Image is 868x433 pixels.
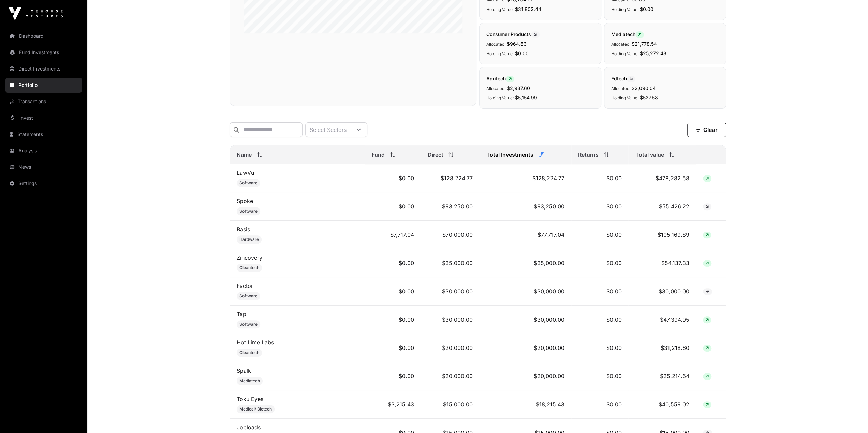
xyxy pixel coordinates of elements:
a: Toku Eyes [237,396,263,402]
td: $0.00 [365,277,421,306]
td: $0.00 [365,164,421,192]
a: Tapi [237,311,248,318]
td: $0.00 [365,192,421,221]
span: Consumer Products [486,31,540,37]
span: Holding Value: [611,51,638,56]
span: Mediatech [239,378,260,384]
span: Edtech [611,76,635,81]
td: $30,000.00 [421,306,480,334]
span: Total Investments [486,151,533,159]
span: Allocated: [486,42,505,47]
td: $0.00 [365,334,421,362]
span: Allocated: [486,86,505,91]
td: $0.00 [571,334,629,362]
a: Spalk [237,367,251,374]
span: Allocated: [611,42,630,47]
span: Holding Value: [486,7,514,12]
td: $3,215.43 [365,390,421,419]
td: $105,169.89 [628,221,696,249]
td: $93,250.00 [480,192,571,221]
span: Agritech [486,76,514,81]
span: Software [239,322,258,327]
span: $21,778.54 [632,41,657,47]
td: $0.00 [571,306,629,334]
a: Analysis [5,143,82,158]
td: $30,000.00 [628,277,696,306]
td: $0.00 [365,362,421,390]
td: $47,394.95 [628,306,696,334]
td: $54,137.33 [628,249,696,277]
span: $2,937.60 [507,85,530,91]
span: Software [239,208,258,214]
td: $18,215.43 [480,390,571,419]
td: $55,426.22 [628,192,696,221]
td: $0.00 [571,164,629,192]
td: $35,000.00 [480,249,571,277]
span: Returns [578,151,599,159]
a: Direct Investments [5,61,82,76]
iframe: Chat Widget [834,400,868,433]
td: $93,250.00 [421,192,480,221]
td: $0.00 [571,221,629,249]
span: Hardware [239,237,259,242]
td: $35,000.00 [421,249,480,277]
td: $0.00 [571,249,629,277]
span: Direct [427,151,443,159]
td: $77,717.04 [480,221,571,249]
button: Clear [687,123,726,137]
td: $0.00 [365,306,421,334]
a: Settings [5,176,82,191]
td: $20,000.00 [480,334,571,362]
span: $5,154.99 [515,95,537,100]
td: $31,218.60 [628,334,696,362]
a: LawVu [237,169,254,176]
td: $70,000.00 [421,221,480,249]
span: Software [239,180,258,186]
td: $7,717.04 [365,221,421,249]
span: Name [237,151,252,159]
span: Software [239,293,258,299]
a: Hot Lime Labs [237,339,274,346]
td: $30,000.00 [480,277,571,306]
a: Spoke [237,198,253,204]
span: $25,272.48 [640,50,666,56]
span: Holding Value: [611,95,638,100]
td: $30,000.00 [480,306,571,334]
td: $40,559.02 [628,390,696,419]
td: $478,282.58 [628,164,696,192]
td: $30,000.00 [421,277,480,306]
td: $15,000.00 [421,390,480,419]
td: $0.00 [571,362,629,390]
a: Transactions [5,94,82,109]
span: Fund [372,151,385,159]
td: $20,000.00 [421,334,480,362]
span: Total value [635,151,664,159]
span: Holding Value: [486,95,514,100]
span: $2,090.04 [632,85,656,91]
td: $0.00 [365,249,421,277]
span: Mediatech [611,31,644,37]
a: Fund Investments [5,45,82,60]
span: Medical/ Biotech [239,406,272,412]
a: News [5,159,82,174]
a: Dashboard [5,29,82,44]
span: Cleantech [239,350,259,355]
span: $31,802.44 [515,6,541,12]
td: $20,000.00 [480,362,571,390]
span: Cleantech [239,265,259,270]
span: $527.58 [640,95,658,100]
td: $0.00 [571,192,629,221]
td: $0.00 [571,390,629,419]
img: Icehouse Ventures Logo [8,7,63,20]
td: $128,224.77 [421,164,480,192]
div: Select Sectors [306,123,351,137]
a: Factor [237,282,253,289]
a: Jobloads [237,424,261,431]
span: Holding Value: [611,7,638,12]
span: $0.00 [515,50,529,56]
span: $0.00 [640,6,653,12]
span: Allocated: [611,86,630,91]
a: Basis [237,226,250,233]
span: Holding Value: [486,51,514,56]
